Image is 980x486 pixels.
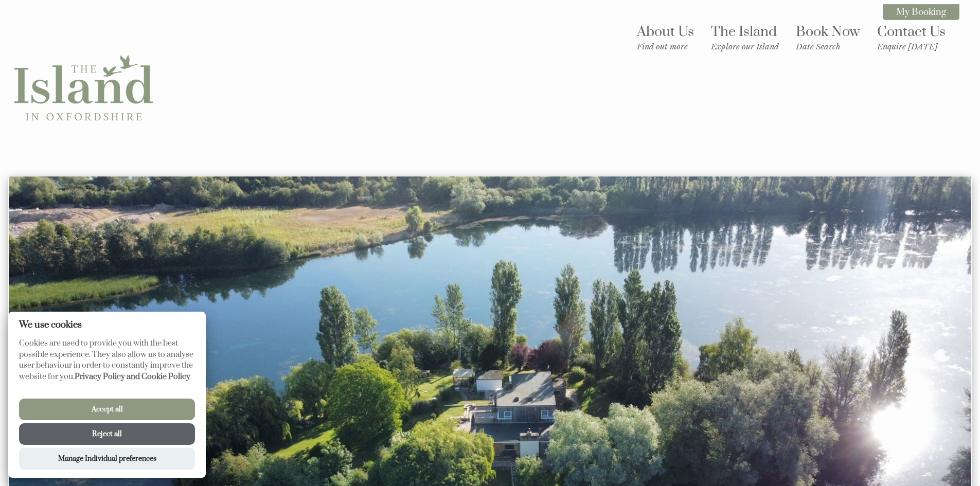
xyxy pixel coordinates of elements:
[19,448,195,470] button: Manage Individual preferences
[14,19,153,158] img: The Island in Oxfordshire
[877,42,946,51] small: Enquire [DATE]
[637,23,694,51] a: About UsFind out more
[19,399,195,420] button: Accept all
[877,23,946,51] a: Contact UsEnquire [DATE]
[711,42,779,51] small: Explore our Island
[8,338,206,390] p: Cookies are used to provide you with the best possible experience. They also allow us to analyse ...
[19,423,195,445] button: Reject all
[711,23,779,51] a: The IslandExplore our Island
[883,4,959,20] a: My Booking
[8,320,206,330] h2: We use cookies
[796,23,860,51] a: Book NowDate Search
[637,42,694,51] small: Find out more
[796,42,860,51] small: Date Search
[75,372,190,382] a: Privacy Policy and Cookie Policy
